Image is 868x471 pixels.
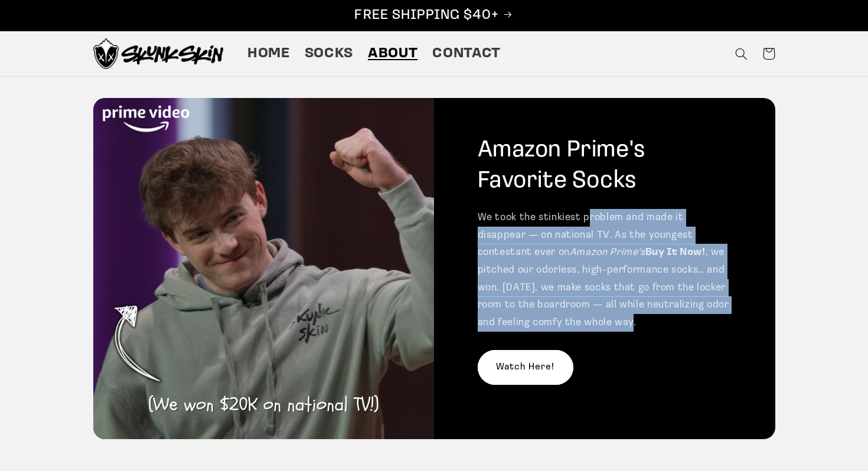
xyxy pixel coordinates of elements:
span: Home [247,45,290,63]
a: Watch Here! [478,350,574,385]
span: Contact [432,45,500,63]
h2: Amazon Prime's Favorite Socks [478,135,732,197]
span: About [368,45,417,63]
a: Socks [297,37,360,70]
p: We took the stinkiest problem and made it disappear — on national TV. As the youngest contestant ... [478,209,732,331]
img: Skunk Skin Anti-Odor Socks. [93,38,223,69]
a: Contact [425,37,508,70]
em: Amazon Prime’s [570,247,645,257]
a: Home [240,37,297,70]
span: Socks [305,45,353,63]
a: About [360,37,425,70]
p: FREE SHIPPING $40+ [12,6,856,25]
strong: Buy It Now! [645,247,706,257]
summary: Search [728,40,755,67]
